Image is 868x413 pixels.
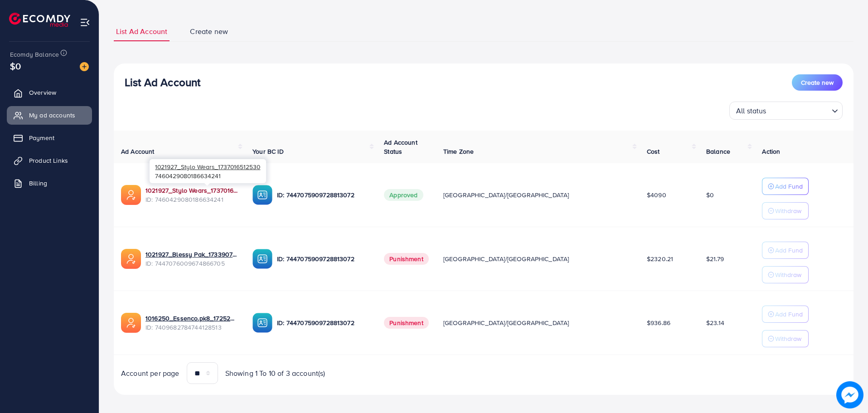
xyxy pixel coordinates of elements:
span: Approved [384,189,423,201]
span: $2320.21 [647,254,673,263]
span: ID: 7460429080186634241 [145,195,238,204]
a: Product Links [7,151,92,170]
span: $21.79 [706,254,724,263]
span: My ad accounts [29,111,75,120]
div: <span class='underline'>1016250_Essenco.pk8_1725201216863</span></br>7409682784744128513 [145,314,238,332]
span: Punishment [384,253,429,265]
button: Create new [792,74,843,91]
a: My ad accounts [7,106,92,124]
img: image [836,381,863,408]
span: [GEOGRAPHIC_DATA]/[GEOGRAPHIC_DATA] [443,254,569,263]
p: Withdraw [775,269,801,280]
span: ID: 7409682784744128513 [145,323,238,332]
span: All status [734,104,768,117]
span: Time Zone [443,147,474,156]
span: $4090 [647,190,666,199]
p: Add Fund [775,309,803,320]
span: $936.86 [647,318,670,327]
span: 1021927_Stylo Wears_1737016512530 [155,162,260,171]
span: Your BC ID [252,147,284,156]
input: Search for option [769,102,828,117]
span: [GEOGRAPHIC_DATA]/[GEOGRAPHIC_DATA] [443,190,569,199]
span: ID: 7447076009674866705 [145,259,238,268]
p: ID: 7447075909728813072 [277,189,369,200]
p: Add Fund [775,245,803,256]
span: Billing [29,179,47,188]
button: Add Fund [762,178,809,195]
div: Search for option [729,102,843,120]
a: 1021927_Stylo Wears_1737016512530 [145,186,238,195]
button: Withdraw [762,266,809,283]
button: Add Fund [762,242,809,259]
span: Cost [647,147,660,156]
img: image [80,62,89,71]
span: Ecomdy Balance [10,50,59,59]
img: ic-ads-acc.e4c84228.svg [121,313,141,333]
img: ic-ba-acc.ded83a64.svg [252,249,272,269]
span: Overview [29,88,56,97]
a: Billing [7,174,92,192]
h3: List Ad Account [125,76,200,89]
span: Ad Account [121,147,155,156]
img: ic-ba-acc.ded83a64.svg [252,313,272,333]
span: Balance [706,147,730,156]
button: Withdraw [762,202,809,219]
a: 1016250_Essenco.pk8_1725201216863 [145,314,238,323]
span: Create new [190,26,228,37]
span: Account per page [121,368,179,379]
img: ic-ads-acc.e4c84228.svg [121,185,141,205]
a: Overview [7,83,92,102]
span: $0 [10,59,21,73]
div: 7460429080186634241 [150,159,266,183]
p: ID: 7447075909728813072 [277,253,369,264]
span: Product Links [29,156,68,165]
span: Ad Account Status [384,138,417,156]
span: Action [762,147,780,156]
img: logo [9,13,70,27]
span: Punishment [384,317,429,329]
button: Withdraw [762,330,809,347]
p: Withdraw [775,205,801,216]
img: ic-ads-acc.e4c84228.svg [121,249,141,269]
p: ID: 7447075909728813072 [277,317,369,328]
span: List Ad Account [116,26,167,37]
img: ic-ba-acc.ded83a64.svg [252,185,272,205]
a: Payment [7,129,92,147]
a: 1021927_Blessy Pak_1733907511812 [145,250,238,259]
p: Add Fund [775,181,803,192]
span: Showing 1 To 10 of 3 account(s) [225,368,325,379]
span: $0 [706,190,714,199]
p: Withdraw [775,333,801,344]
span: Payment [29,133,54,142]
span: [GEOGRAPHIC_DATA]/[GEOGRAPHIC_DATA] [443,318,569,327]
img: menu [80,17,90,28]
button: Add Fund [762,306,809,323]
div: <span class='underline'>1021927_Blessy Pak_1733907511812</span></br>7447076009674866705 [145,250,238,268]
span: $23.14 [706,318,724,327]
span: Create new [801,78,834,87]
